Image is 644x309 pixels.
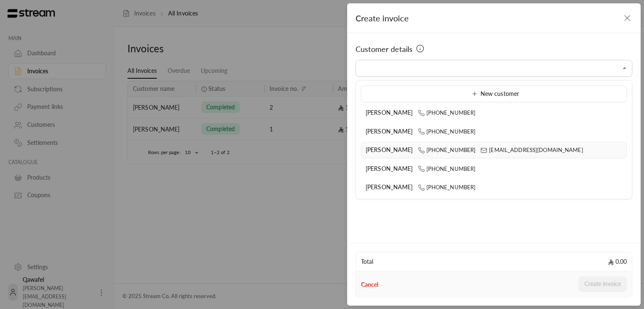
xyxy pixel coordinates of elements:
[480,147,583,153] span: [EMAIL_ADDRESS][DOMAIN_NAME]
[418,128,476,135] span: [PHONE_NUMBER]
[366,165,413,172] span: [PERSON_NAME]
[356,43,413,55] span: Customer details
[366,109,413,116] span: [PERSON_NAME]
[469,90,519,97] span: New customer
[418,147,476,153] span: [PHONE_NUMBER]
[366,183,413,191] span: [PERSON_NAME]
[361,257,373,266] span: Total
[366,146,413,153] span: [PERSON_NAME]
[608,257,627,266] span: 0.00
[361,281,378,289] button: Cancel
[620,63,630,73] button: Close
[418,165,476,172] span: [PHONE_NUMBER]
[418,109,476,116] span: [PHONE_NUMBER]
[366,128,413,135] span: [PERSON_NAME]
[418,184,476,191] span: [PHONE_NUMBER]
[356,13,409,23] span: Create invoice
